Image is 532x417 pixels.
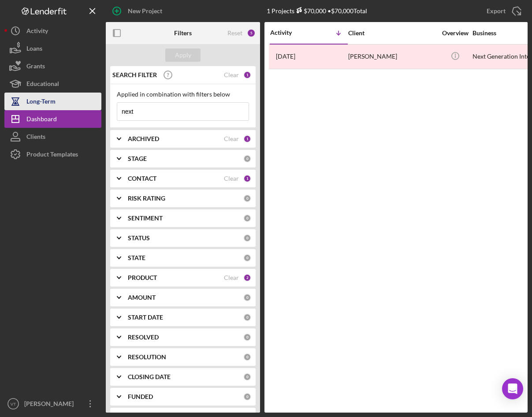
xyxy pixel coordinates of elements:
div: Overview [439,30,472,37]
b: STAGE [128,155,147,162]
div: Clients [26,128,45,148]
b: SEARCH FILTER [112,71,157,78]
div: Clear [224,274,239,281]
b: RESOLVED [128,334,159,341]
div: 1 [243,71,251,79]
div: Reset [227,30,242,37]
div: Educational [26,75,59,95]
div: $70,000 [294,7,326,15]
div: 5 [247,29,256,37]
button: New Project [106,2,171,20]
div: [PERSON_NAME] [22,395,79,415]
b: START DATE [128,314,163,321]
div: 0 [243,373,251,381]
b: STATE [128,254,145,261]
b: STATUS [128,235,150,242]
div: 0 [243,353,251,361]
button: Loans [4,40,101,57]
div: Export [487,2,506,20]
b: CONTACT [128,175,156,182]
div: Clear [224,71,239,78]
time: 2025-08-21 20:48 [276,53,295,60]
div: [PERSON_NAME] [348,45,436,68]
b: CLOSING DATE [128,373,171,380]
div: Grants [26,57,45,77]
div: 0 [243,393,251,401]
div: 0 [243,294,251,302]
b: Filters [174,30,192,37]
b: SENTIMENT [128,215,163,222]
div: Activity [26,22,48,42]
div: 0 [243,333,251,341]
b: AMOUNT [128,294,156,301]
button: Clients [4,128,101,145]
div: Clear [224,175,239,182]
div: 1 [243,135,251,143]
button: VT[PERSON_NAME] [4,395,101,413]
div: 0 [243,194,251,202]
div: 2 [243,274,251,282]
div: 1 [243,175,251,182]
div: Client [348,30,436,37]
div: 0 [243,234,251,242]
div: New Project [128,2,162,20]
div: Open Intercom Messenger [502,378,523,399]
div: Long-Term [26,93,56,112]
button: Grants [4,57,101,75]
div: 0 [243,254,251,262]
div: Product Templates [26,145,78,165]
div: Apply [175,48,191,62]
b: ARCHIVED [128,135,159,142]
button: Apply [165,48,201,62]
div: Activity [270,29,309,36]
div: 0 [243,313,251,321]
b: FUNDED [128,393,153,400]
div: Clear [224,135,239,142]
div: 0 [243,155,251,163]
div: 0 [243,214,251,222]
button: Activity [4,22,101,40]
div: Dashboard [26,110,57,130]
button: Export [478,2,528,20]
b: RESOLUTION [128,354,166,361]
div: Loans [26,40,42,60]
button: Long-Term [4,93,101,110]
b: RISK RATING [128,195,165,202]
div: Applied in combination with filters below [117,91,249,98]
button: Educational [4,75,101,93]
b: PRODUCT [128,274,157,281]
button: Dashboard [4,110,101,128]
div: 1 Projects • $70,000 Total [267,7,367,15]
button: Product Templates [4,145,101,163]
text: VT [11,402,16,406]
